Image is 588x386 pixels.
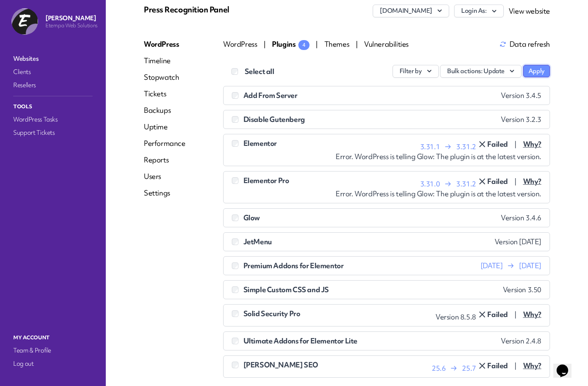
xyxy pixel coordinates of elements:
[12,53,94,64] a: Websites
[501,214,541,222] span: Version 3.4.6
[45,22,98,29] p: Etempa Web Solutions
[12,79,94,91] a: Resellers
[243,176,289,185] span: Elementor Pro
[481,67,505,76] span: : Update
[144,56,186,66] a: Timeline
[523,65,550,77] button: Apply
[232,190,541,198] div: Error. WordPress is telling Glow: The plugin is at the latest version.
[12,358,94,369] a: Log out
[223,39,259,49] span: WordPress
[232,152,541,161] div: Error. WordPress is telling Glow: The plugin is at the latest version.
[243,213,260,222] span: Glow
[454,5,504,17] button: Login As:
[144,172,186,181] a: Users
[243,336,357,345] span: Ultimate Addons for Elementor Lite
[436,313,476,321] span: Version 8.5.8
[144,138,186,148] a: Performance
[523,362,541,370] span: Click here to see details
[523,177,541,186] span: Click here to see details
[144,72,186,82] a: Stopwatch
[356,39,358,49] span: |
[501,115,541,124] span: Version 3.2.3
[243,237,272,246] span: JetMenu
[373,5,449,17] button: [DOMAIN_NAME]
[495,238,541,246] span: Version [DATE]
[477,310,508,319] span: Click here to remove it
[144,105,186,115] a: Backups
[243,114,305,124] span: Disable Gutenberg
[553,353,580,378] iframe: chat widget
[144,89,186,99] a: Tickets
[523,140,541,148] span: Click here to see details
[243,360,318,369] span: [PERSON_NAME] SEO
[440,65,521,78] button: Bulk actions: Update
[243,91,298,100] span: Add From Server
[501,337,541,345] span: Version 2.4.8
[144,155,186,165] a: Reports
[477,176,508,186] span: Click here to remove it
[420,180,476,188] span: 3.31.0 3.31.2
[364,39,409,49] span: Vulnerabilities
[393,65,439,78] button: Filter by
[316,39,318,49] span: |
[12,127,94,138] a: Support Tickets
[12,345,94,356] a: Team & Profile
[477,361,508,371] span: Click here to remove it
[144,39,186,49] a: WordPress
[144,188,186,198] a: Settings
[509,6,550,16] a: View website
[144,122,186,132] a: Uptime
[477,139,508,149] span: Click here to remove it
[12,332,94,343] p: My Account
[432,364,476,372] span: 25.6 25.7
[243,138,277,148] span: Elementor
[12,114,94,125] a: WordPress Tasks
[12,66,94,78] a: Clients
[420,143,476,151] span: 3.31.1 3.31.2
[501,91,541,100] span: Version 3.4.5
[45,14,98,22] p: [PERSON_NAME]
[243,309,300,318] span: Solid Security Pro
[508,310,523,319] span: |
[508,140,523,148] span: |
[243,261,344,270] span: Premium Addons for Elementor
[503,286,541,294] span: Version 3.50
[243,285,329,294] span: Simple Custom CSS and JS
[272,39,309,49] span: Plugins
[500,41,550,48] span: Data refresh
[508,362,523,370] span: |
[264,39,266,49] span: |
[508,177,523,186] span: |
[245,67,274,76] label: Select all
[523,310,541,319] span: Click here to see details
[324,39,351,49] span: Themes
[12,101,94,112] p: Tools
[144,5,279,14] p: Press Recognition Panel
[481,262,541,270] span: [DATE] [DATE]
[298,40,309,50] span: 4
